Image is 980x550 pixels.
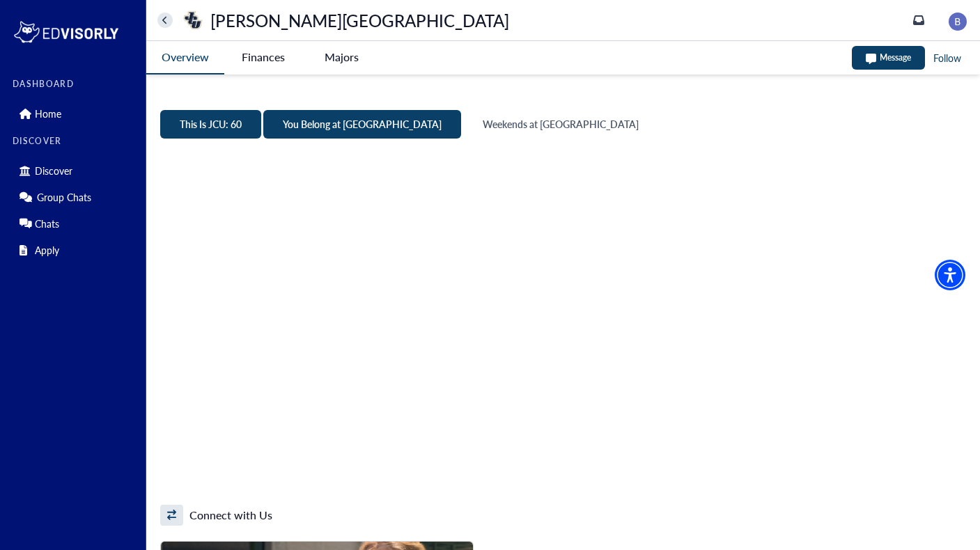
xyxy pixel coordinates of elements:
div: Accessibility Menu [935,260,965,290]
img: image [949,13,967,31]
button: This Is JCU: 60 [160,110,261,139]
p: Apply [35,244,59,256]
p: [PERSON_NAME][GEOGRAPHIC_DATA] [210,13,509,28]
button: home [157,13,173,28]
button: Majors [302,41,380,73]
iframe: This Is JCU :60 [160,159,962,484]
div: Chats [13,212,137,235]
p: Discover [35,165,72,177]
p: Home [35,108,61,120]
p: Chats [35,218,59,230]
p: Group Chats [37,191,91,203]
h5: Connect with Us [189,508,272,523]
div: Apply [13,239,137,261]
button: Weekends at [GEOGRAPHIC_DATA] [463,110,658,139]
img: logo [13,18,120,46]
button: Message [852,46,925,70]
div: Discover [13,159,137,182]
label: DISCOVER [13,136,137,146]
label: DASHBOARD [13,79,137,89]
div: Home [13,102,137,125]
button: You Belong at [GEOGRAPHIC_DATA] [263,110,461,139]
button: Follow [932,49,963,67]
button: Finances [224,41,302,73]
div: Group Chats [13,186,137,208]
a: inbox [913,15,924,26]
button: Overview [146,41,224,74]
img: universityName [182,9,204,31]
